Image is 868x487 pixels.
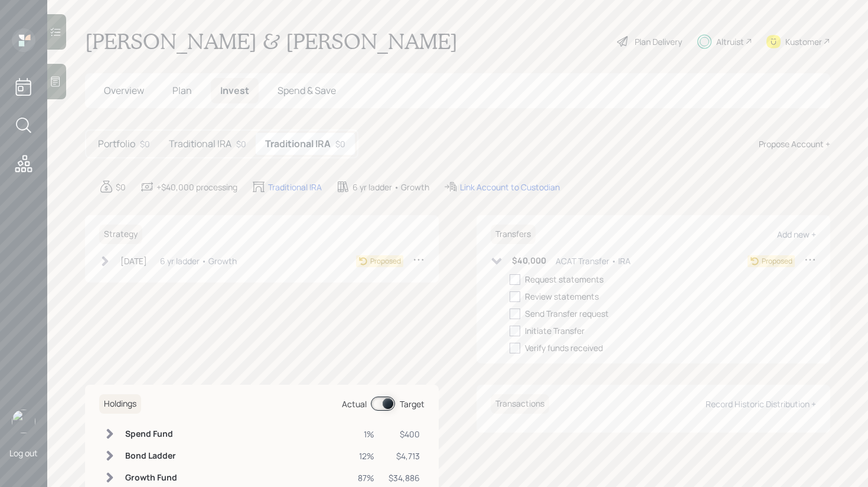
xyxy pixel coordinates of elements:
div: 1% [358,428,374,440]
div: Target [400,398,425,410]
span: Overview [104,84,144,97]
div: Actual [342,398,367,410]
h5: Portfolio [98,138,135,150]
div: 6 yr ladder • Growth [160,255,237,267]
h5: Traditional IRA [169,138,231,150]
div: Initiate Transfer [525,324,585,337]
div: +$40,000 processing [156,181,237,193]
div: Proposed [370,256,401,267]
div: ACAT Transfer • IRA [556,255,631,267]
div: [DATE] [120,255,147,267]
div: Traditional IRA [268,181,322,193]
img: retirable_logo.png [12,410,35,433]
div: $400 [389,428,420,440]
div: $0 [335,138,345,150]
div: $0 [116,181,126,193]
h6: Holdings [99,394,141,414]
span: Spend & Save [278,84,336,97]
span: Plan [172,84,192,97]
div: Record Historic Distribution + [706,398,816,410]
div: Plan Delivery [635,35,682,48]
h6: Bond Ladder [125,451,177,461]
div: Kustomer [785,35,822,48]
div: Propose Account + [759,138,830,150]
h5: Traditional IRA [265,138,331,150]
h6: Transfers [491,225,536,244]
h6: Strategy [99,225,142,244]
div: $4,713 [389,450,420,462]
div: Link Account to Custodian [460,181,560,193]
div: Altruist [716,35,744,48]
div: Request statements [525,273,603,285]
div: Verify funds received [525,342,603,354]
div: 87% [358,472,374,484]
div: $34,886 [389,472,420,484]
div: 6 yr ladder • Growth [353,181,429,193]
h6: Transactions [491,394,549,414]
h6: $40,000 [512,256,546,266]
div: $0 [140,138,150,150]
div: Add new + [777,229,816,240]
div: Review statements [525,290,599,303]
div: Log out [9,447,38,459]
div: $0 [236,138,246,150]
div: Proposed [762,256,792,267]
div: Send Transfer request [525,307,609,320]
span: Invest [220,84,249,97]
h6: Spend Fund [125,429,177,439]
h6: Growth Fund [125,473,177,483]
h1: [PERSON_NAME] & [PERSON_NAME] [85,28,458,54]
div: 12% [358,450,374,462]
